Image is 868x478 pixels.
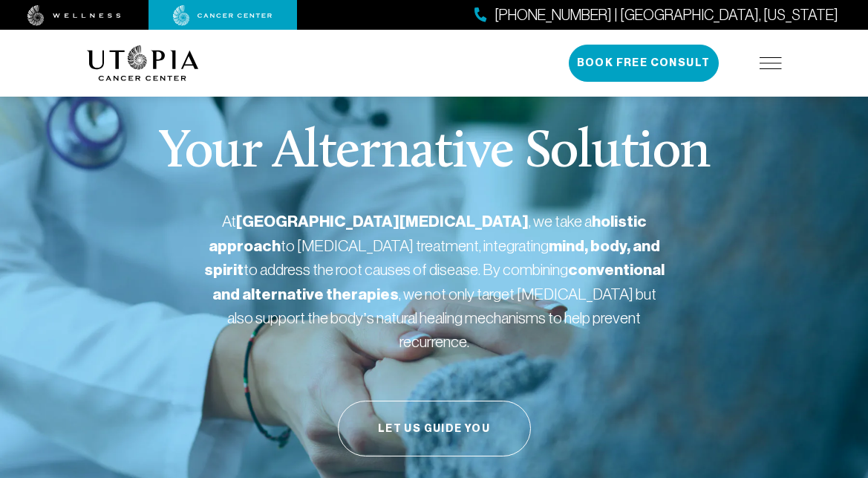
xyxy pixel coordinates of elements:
[212,260,665,304] strong: conventional and alternative therapies
[209,212,647,256] strong: holistic approach
[338,401,531,456] button: Let Us Guide You
[204,210,665,353] p: At , we take a to [MEDICAL_DATA] treatment, integrating to address the root causes of disease. By...
[569,45,719,82] button: Book Free Consult
[760,57,782,69] img: icon-hamburger
[474,4,838,26] a: [PHONE_NUMBER] | [GEOGRAPHIC_DATA], [US_STATE]
[87,45,199,81] img: logo
[173,5,273,26] img: cancer center
[27,5,121,26] img: wellness
[495,4,838,26] span: [PHONE_NUMBER] | [GEOGRAPHIC_DATA], [US_STATE]
[236,212,529,231] strong: [GEOGRAPHIC_DATA][MEDICAL_DATA]
[158,126,710,180] p: Your Alternative Solution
